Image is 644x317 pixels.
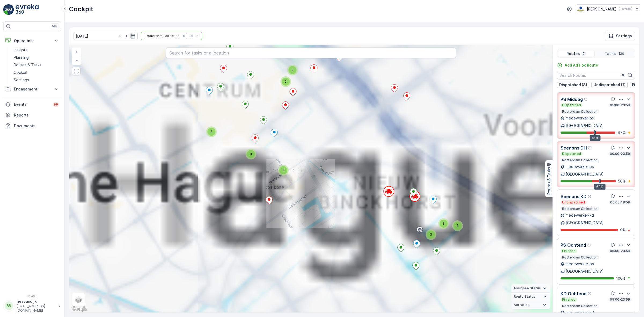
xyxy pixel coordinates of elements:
[546,167,552,195] p: Routes & Tasks
[591,82,628,88] button: Undispatched (1)
[609,297,631,302] p: 05:00-23:59
[12,54,61,61] a: Planning
[14,62,41,68] p: Routes & Tasks
[562,297,576,302] p: Finished
[566,310,594,315] p: medewerker-kd
[566,115,594,121] p: medewerker-ps
[562,207,598,211] p: Rotterdam Collection
[14,86,50,92] p: Engagement
[618,52,625,56] p: 120
[557,82,589,88] button: Dispatched (3)
[566,261,594,267] p: medewerker-ps
[71,305,88,312] img: Google
[5,301,13,310] div: RR
[562,249,576,253] p: Finished
[12,76,61,84] a: Settings
[430,232,432,236] span: 3
[594,184,605,190] div: 69%
[561,193,587,200] p: Seenons KD
[72,56,80,64] a: Zoom Out
[12,69,61,76] a: Cockpit
[12,61,61,69] a: Routes & Tasks
[3,35,61,46] button: Operations
[3,294,61,298] span: v 1.49.3
[14,70,28,75] p: Cockpit
[587,6,617,12] p: [PERSON_NAME]
[166,48,456,58] input: Search for tasks or a location
[577,4,640,14] button: [PERSON_NAME](+02:00)
[452,220,463,231] div: 2
[562,103,581,107] p: Dispatched
[71,305,88,312] a: Open this area in Google Maps (opens a new window)
[72,48,80,56] a: Zoom In
[442,221,445,225] span: 3
[210,130,212,134] span: 2
[3,299,61,313] button: RRriesvandijk[EMAIL_ADDRESS][DOMAIN_NAME]
[590,135,601,141] div: 61%
[17,299,55,304] p: riesvandijk
[588,292,592,296] div: Help Tooltip Icon
[426,229,436,240] div: 3
[609,152,631,156] p: 00:00-23:59
[278,165,289,176] div: 3
[588,146,592,150] div: Help Tooltip Icon
[562,152,581,156] p: Dispatched
[74,32,138,40] input: dd/mm/yyyy
[561,96,583,103] p: PS Middag
[250,152,252,156] span: 3
[511,293,550,301] summary: Route Status
[562,158,598,162] p: Rotterdam Collection
[456,224,458,228] span: 2
[594,82,625,88] p: Undispatched (1)
[566,220,604,225] p: [GEOGRAPHIC_DATA]
[14,77,29,83] p: Settings
[54,102,58,107] p: 99
[562,110,598,114] p: Rotterdam Collection
[3,99,61,110] a: Events99
[181,34,187,38] div: Remove Rotterdam Collection
[438,218,449,229] div: 3
[282,168,284,172] span: 3
[582,52,585,56] p: 7
[17,304,55,313] p: [EMAIL_ADDRESS][DOMAIN_NAME]
[566,213,594,218] p: medewerker-kd
[561,242,586,248] p: PS Ochtend
[605,32,635,40] button: Settings
[246,149,256,159] div: 3
[3,84,61,94] button: Engagement
[562,255,598,260] p: Rotterdam Collection
[511,284,550,293] summary: Assignee Status
[566,269,604,274] p: [GEOGRAPHIC_DATA]
[14,102,49,107] p: Events
[514,303,529,307] span: Activities
[287,65,298,75] div: 2
[566,164,594,169] p: medewerker-ps
[619,7,632,11] p: ( +02:00 )
[514,294,535,299] span: Route Status
[3,4,14,15] img: logo
[605,51,616,56] p: Tasks
[562,304,598,308] p: Rotterdam Collection
[14,38,50,43] p: Operations
[206,126,217,137] div: 2
[562,200,586,205] p: Undispatched
[3,110,61,121] a: Reports
[561,290,587,297] p: KD Ochtend
[514,286,541,290] span: Assignee Status
[577,6,585,12] img: basis-logo_rgb2x.png
[587,243,591,247] div: Help Tooltip Icon
[565,63,598,68] p: Add Ad Hoc Route
[3,121,61,131] a: Documents
[610,200,631,205] p: 05:00-18:59
[75,50,78,54] span: +
[566,172,604,177] p: [GEOGRAPHIC_DATA]
[566,51,580,56] p: Routes
[588,194,592,199] div: Help Tooltip Icon
[618,178,626,184] p: 56 %
[14,123,59,129] p: Documents
[620,227,626,232] p: 0 %
[616,33,632,39] p: Settings
[561,145,587,151] p: Seenons DH
[16,4,39,15] img: logo_light-DOdMpM7g.png
[14,47,27,53] p: Insights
